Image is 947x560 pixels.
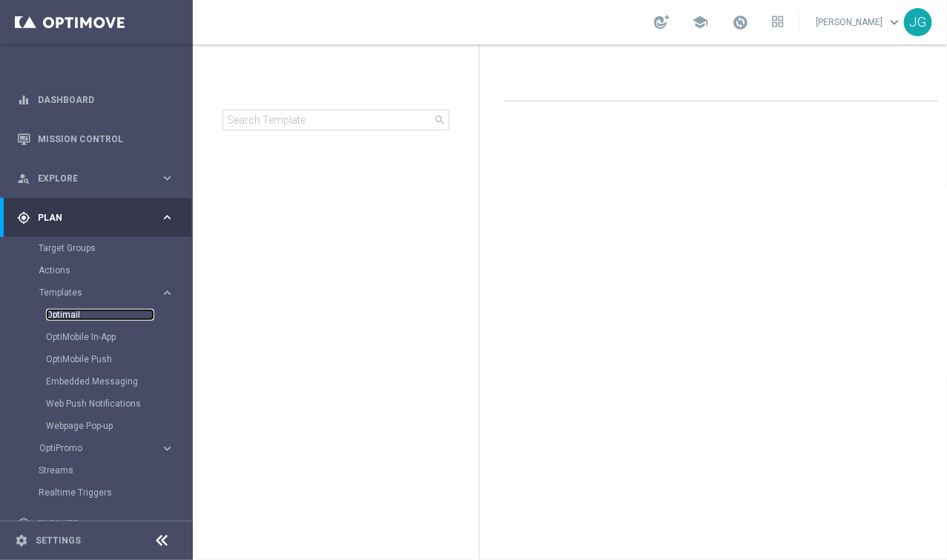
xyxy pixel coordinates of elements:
span: keyboard_arrow_down [886,14,903,30]
div: Webpage Pop-up [46,415,191,437]
a: Target Groups [39,242,154,254]
button: play_circle_outline Execute keyboard_arrow_right [16,518,175,530]
div: Templates [39,281,191,437]
i: keyboard_arrow_right [160,171,174,185]
i: play_circle_outline [17,517,30,530]
a: Dashboard [38,80,174,119]
div: Optimail [46,304,191,326]
div: OptiPromo [39,437,191,459]
span: OptiPromo [39,444,145,453]
span: search [434,114,446,126]
div: Execute [17,517,160,530]
a: Embedded Messaging [46,376,154,387]
input: Search Template [222,110,449,130]
button: Mission Control [16,133,175,145]
span: Execute [38,519,160,528]
a: Streams [39,464,154,476]
span: Plan [38,213,160,222]
i: keyboard_arrow_right [160,441,174,456]
a: Mission Control [38,119,174,159]
div: Streams [39,459,191,481]
a: OptiMobile Push [46,353,154,365]
a: [PERSON_NAME]keyboard_arrow_down [814,11,904,33]
a: OptiMobile In-App [46,331,154,343]
div: OptiMobile Push [46,348,191,370]
a: Web Push Notifications [46,398,154,410]
i: person_search [17,172,30,185]
i: gps_fixed [17,211,30,224]
button: equalizer Dashboard [16,94,175,106]
i: settings [15,534,28,547]
i: equalizer [17,93,30,107]
div: Actions [39,259,191,281]
div: Explore [17,172,160,185]
span: Explore [38,174,160,183]
i: keyboard_arrow_right [160,210,174,224]
i: keyboard_arrow_right [160,286,174,300]
span: Templates [39,288,145,297]
button: OptiPromo keyboard_arrow_right [39,442,175,454]
a: Actions [39,264,154,276]
a: Webpage Pop-up [46,420,154,432]
div: OptiPromo [39,444,160,453]
div: Target Groups [39,237,191,259]
span: school [692,14,708,30]
a: Settings [36,536,81,545]
button: Templates keyboard_arrow_right [39,287,175,299]
div: Mission Control [17,119,174,159]
div: Realtime Triggers [39,481,191,504]
div: Plan [17,211,160,224]
i: keyboard_arrow_right [160,516,174,530]
button: gps_fixed Plan keyboard_arrow_right [16,212,175,224]
div: Embedded Messaging [46,370,191,393]
div: JG [904,8,932,36]
div: Templates [39,288,160,297]
div: Dashboard [17,80,174,119]
div: Web Push Notifications [46,393,191,415]
a: Optimail [46,309,154,321]
button: person_search Explore keyboard_arrow_right [16,173,175,184]
div: OptiMobile In-App [46,326,191,348]
a: Realtime Triggers [39,487,154,499]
